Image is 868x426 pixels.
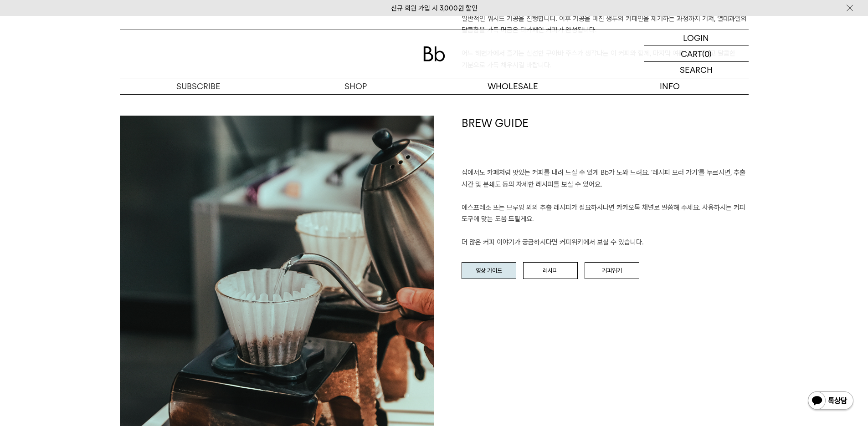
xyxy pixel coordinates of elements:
p: SEARCH [680,62,713,78]
h1: BREW GUIDE [462,116,749,167]
p: WHOLESALE [434,78,591,94]
p: LOGIN [683,30,709,46]
p: CART [681,46,702,61]
a: 커피위키 [585,262,639,279]
p: (0) [702,46,712,61]
a: SUBSCRIBE [120,78,277,94]
a: SHOP [277,78,434,94]
img: 카카오톡 채널 1:1 채팅 버튼 [807,390,854,412]
img: 로고 [423,46,445,61]
p: INFO [591,78,749,94]
p: 집에서도 카페처럼 맛있는 커피를 내려 드실 ﻿수 있게 Bb가 도와 드려요. '레시피 보러 가기'를 누르시면, 추출 시간 및 분쇄도 등의 자세한 레시피를 보실 수 있어요. 에스... [462,167,749,248]
a: 영상 가이드 [462,262,516,279]
a: 신규 회원 가입 시 3,000원 할인 [391,4,478,12]
a: 레시피 [523,262,578,279]
a: CART (0) [644,46,749,62]
a: LOGIN [644,30,749,46]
